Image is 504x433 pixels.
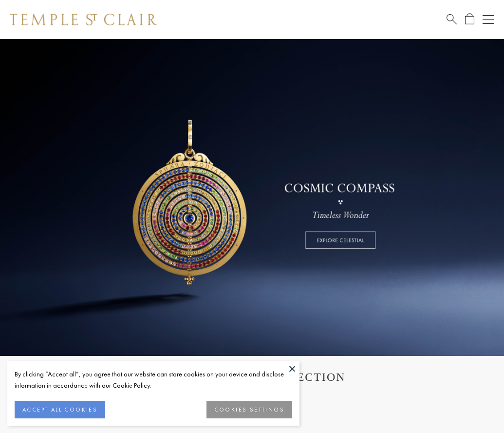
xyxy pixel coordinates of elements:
img: Temple St. Clair [10,14,157,25]
button: COOKIES SETTINGS [206,401,292,418]
button: ACCEPT ALL COOKIES [15,401,105,418]
button: Open navigation [483,14,494,25]
div: By clicking “Accept all”, you agree that our website can store cookies on your device and disclos... [15,369,292,391]
a: Search [447,13,457,25]
a: Open Shopping Bag [465,13,474,25]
